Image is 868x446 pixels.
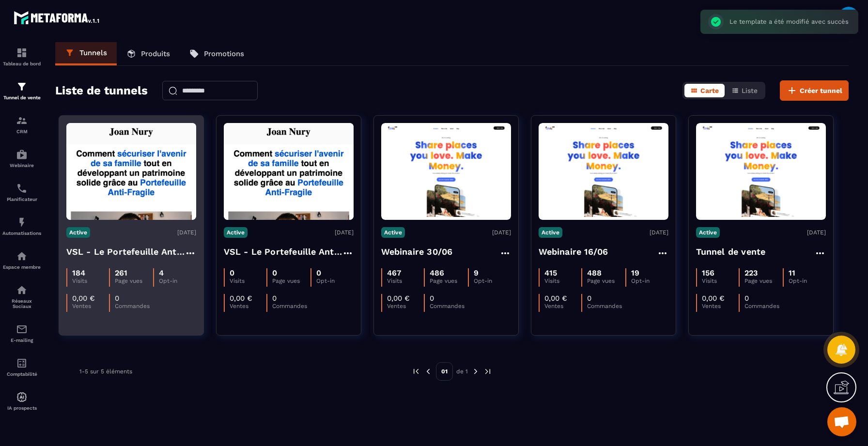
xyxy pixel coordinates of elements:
img: prev [412,367,420,376]
p: 0 [272,268,277,277]
img: formation [16,81,28,92]
p: 156 [702,268,714,277]
img: prev [424,367,433,376]
img: image [696,126,826,217]
p: 488 [587,268,602,277]
p: IA prospects [2,405,41,411]
p: Active [539,227,562,238]
p: Ventes [702,303,739,309]
p: Promotions [204,49,244,58]
img: automations [16,250,28,262]
p: Commandes [272,303,309,309]
p: 415 [544,268,557,277]
p: Comptabilité [2,371,41,377]
p: 0 [744,294,749,303]
h2: Liste de tunnels [55,81,148,100]
p: 0 [430,294,434,303]
img: formation [16,115,28,126]
p: Tunnel de vente [2,95,41,100]
p: Active [224,227,248,238]
img: image [381,126,511,217]
img: social-network [16,284,28,296]
button: Liste [726,84,763,97]
p: [DATE] [335,229,354,236]
p: 1-5 sur 5 éléments [79,368,132,375]
p: Opt-in [316,277,353,284]
p: Réseaux Sociaux [2,298,41,309]
p: Active [381,227,405,238]
p: Opt-in [159,277,196,284]
p: 467 [387,268,401,277]
a: automationsautomationsEspace membre [2,243,41,277]
p: [DATE] [177,229,196,236]
p: Page vues [272,277,310,284]
p: Active [696,227,720,238]
p: Webinaire [2,163,41,168]
p: Visits [72,277,109,284]
p: Active [66,227,90,238]
span: Carte [700,87,719,94]
a: accountantaccountantComptabilité [2,350,41,384]
p: Ventes [544,303,581,309]
p: Page vues [430,277,468,284]
p: Commandes [744,303,781,309]
p: Opt-in [789,277,825,284]
h4: Webinaire 16/06 [539,245,608,259]
p: Planificateur [2,197,41,202]
p: E-mailing [2,338,41,343]
h4: VSL - Le Portefeuille Anti-Fragile - PUB [66,245,185,259]
p: Visits [702,277,739,284]
img: image [66,123,196,220]
p: 261 [115,268,127,277]
p: 0,00 € [544,294,567,303]
img: scheduler [16,183,28,194]
p: Visits [544,277,581,284]
p: 486 [430,268,444,277]
img: image [539,126,668,217]
a: schedulerschedulerPlanificateur [2,175,41,209]
p: Produits [141,49,170,58]
img: next [483,367,492,376]
p: Ventes [387,303,424,309]
p: [DATE] [807,229,826,236]
p: de 1 [456,368,468,375]
a: Tunnels [55,42,117,65]
p: 0,00 € [72,294,95,303]
p: Commandes [430,303,466,309]
p: Visits [387,277,424,284]
img: email [16,323,28,335]
p: 19 [631,268,639,277]
p: Commandes [115,303,152,309]
h4: Tunnel de vente [696,245,766,259]
p: Ventes [230,303,266,309]
a: formationformationTableau de bord [2,40,41,74]
p: 184 [72,268,85,277]
h4: Webinaire 30/06 [381,245,453,259]
p: 11 [789,268,795,277]
a: emailemailE-mailing [2,316,41,350]
p: 01 [436,362,453,381]
p: 0 [115,294,119,303]
img: automations [16,216,28,228]
p: Tableau de bord [2,61,41,66]
span: Créer tunnel [800,86,842,95]
p: Opt-in [474,277,511,284]
a: formationformationTunnel de vente [2,74,41,108]
p: 4 [159,268,164,277]
p: Commandes [587,303,624,309]
img: automations [16,149,28,160]
a: Promotions [180,42,254,65]
button: Carte [684,84,725,97]
p: 0 [587,294,591,303]
h4: VSL - Le Portefeuille Anti-Fragile - ORGANIQUE [224,245,342,259]
p: 0 [316,268,321,277]
p: Visits [230,277,266,284]
p: CRM [2,129,41,134]
p: 223 [744,268,758,277]
a: automationsautomationsAutomatisations [2,209,41,243]
button: Créer tunnel [780,80,849,101]
a: automationsautomationsWebinaire [2,141,41,175]
img: formation [16,47,28,59]
p: 0 [230,268,234,277]
p: [DATE] [650,229,668,236]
